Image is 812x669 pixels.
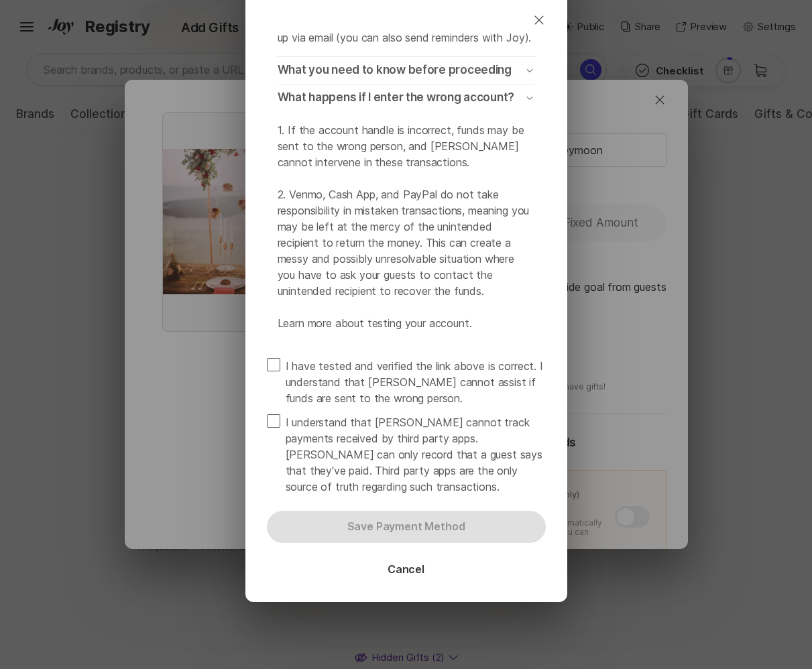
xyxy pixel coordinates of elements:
[267,111,546,342] div: What happens if I enter the wrong account?
[267,511,546,543] button: Save Payment Method
[286,358,546,406] span: I have tested and verified the link above is correct. I understand that [PERSON_NAME] cannot assi...
[286,414,546,495] span: I understand that [PERSON_NAME] cannot track payments received by third party apps. [PERSON_NAME]...
[278,90,515,106] p: What happens if I enter the wrong account?
[278,62,512,78] p: What you need to know before proceeding
[267,84,546,111] button: What happens if I enter the wrong account?
[371,554,441,586] button: Cancel
[267,57,546,84] button: What you need to know before proceeding
[278,117,535,331] p: 1. If the account handle is incorrect, funds may be sent to the wrong person, and [PERSON_NAME] c...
